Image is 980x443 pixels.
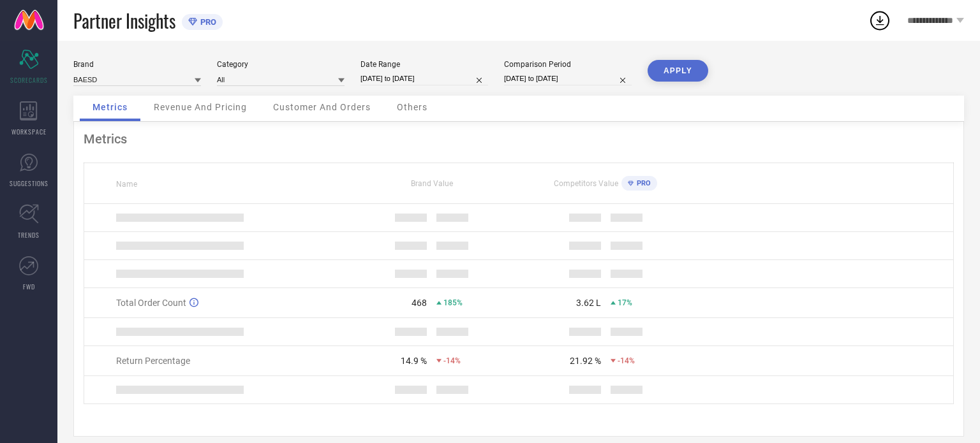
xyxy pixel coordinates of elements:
span: Revenue And Pricing [154,102,247,112]
span: Metrics [93,102,128,112]
span: Brand Value [411,179,453,188]
div: Comparison Period [504,60,632,69]
span: -14% [443,356,461,365]
span: Others [397,102,427,112]
span: WORKSPACE [11,127,47,136]
div: 468 [412,298,427,308]
span: TRENDS [18,230,40,240]
div: Category [217,60,345,69]
span: 17% [618,298,632,307]
div: Date Range [360,60,488,69]
span: FWD [23,282,35,291]
button: APPLY [648,60,708,82]
span: Partner Insights [73,8,175,34]
span: Return Percentage [116,356,190,366]
div: 14.9 % [401,356,427,366]
div: Metrics [84,131,954,147]
div: 3.62 L [576,298,601,308]
span: 185% [443,298,463,307]
span: Total Order Count [116,298,186,308]
span: Competitors Value [554,179,618,188]
div: Brand [73,60,201,69]
span: PRO [197,17,216,27]
div: 21.92 % [570,356,601,366]
span: SUGGESTIONS [10,178,48,188]
input: Select date range [360,72,488,85]
span: -14% [618,356,635,365]
span: SCORECARDS [10,75,48,85]
span: Name [116,180,137,189]
span: Customer And Orders [273,102,371,112]
span: PRO [634,179,651,187]
div: Open download list [868,9,891,32]
input: Select comparison period [504,72,632,85]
